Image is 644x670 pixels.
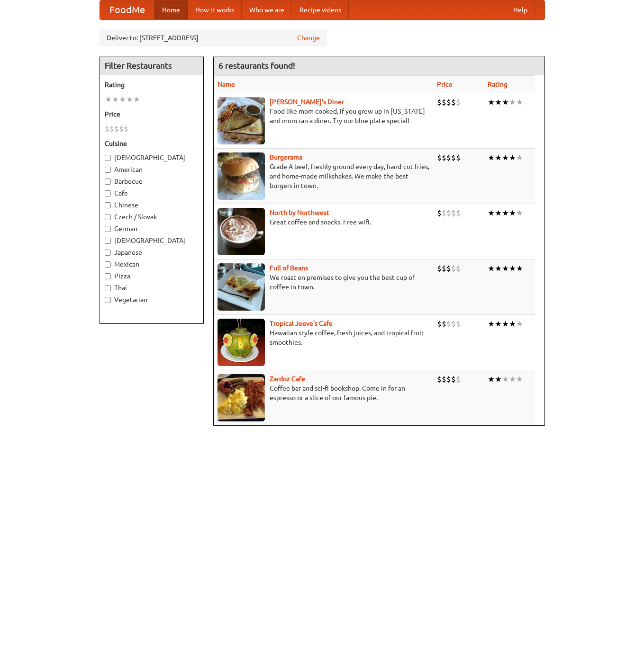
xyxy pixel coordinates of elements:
[105,297,111,303] input: Vegetarian
[509,152,516,163] li: ★
[105,124,109,134] li: $
[451,319,456,329] li: $
[495,263,502,274] li: ★
[437,374,442,384] li: $
[456,97,461,107] li: $
[188,0,242,19] a: How it works
[218,208,265,255] img: north.jpg
[242,0,292,19] a: Who we are
[218,162,429,190] p: Grade A beef, freshly ground every day, hand-cut fries, and home-made milkshakes. We make the bes...
[437,152,442,163] li: $
[100,29,327,46] div: Deliver to: [STREET_ADDRESS]
[446,374,451,384] li: $
[154,0,188,19] a: Home
[105,250,111,256] input: Japanese
[218,384,429,402] p: Coffee bar and sci-fi bookshop. Come in for an espresso or a slice of our famous pie.
[456,208,461,218] li: $
[119,124,124,134] li: $
[105,167,111,173] input: American
[105,212,199,222] label: Czech / Slovak
[516,374,523,384] li: ★
[488,97,495,107] li: ★
[442,374,446,384] li: $
[495,374,502,384] li: ★
[446,208,451,218] li: $
[218,273,429,292] p: We roast on premises to give you the best cup of coffee in town.
[105,155,111,161] input: [DEMOGRAPHIC_DATA]
[437,319,442,329] li: $
[105,224,199,233] label: German
[218,80,235,88] a: Name
[133,94,140,105] li: ★
[100,0,154,19] a: FoodMe
[451,97,456,107] li: $
[270,153,302,161] a: Burgerama
[442,208,446,218] li: $
[456,152,461,163] li: $
[488,152,495,163] li: ★
[105,188,199,198] label: Cafe
[270,209,329,216] a: North by Northwest
[218,263,265,311] img: beans.jpg
[488,263,495,274] li: ★
[442,263,446,274] li: $
[218,319,265,366] img: jeeves.jpg
[488,374,495,384] li: ★
[442,319,446,329] li: $
[105,236,199,245] label: [DEMOGRAPHIC_DATA]
[516,263,523,274] li: ★
[124,124,128,134] li: $
[126,94,133,105] li: ★
[270,98,344,106] b: [PERSON_NAME]'s Diner
[446,97,451,107] li: $
[495,208,502,218] li: ★
[105,285,111,291] input: Thai
[270,320,333,327] a: Tropical Jeeve's Cafe
[218,152,265,200] img: burgerama.jpg
[297,33,320,43] a: Change
[456,319,461,329] li: $
[105,177,199,186] label: Barbecue
[105,273,111,279] input: Pizza
[218,374,265,421] img: zardoz.jpg
[105,238,111,244] input: [DEMOGRAPHIC_DATA]
[109,124,114,134] li: $
[442,152,446,163] li: $
[446,319,451,329] li: $
[502,152,509,163] li: ★
[451,152,456,163] li: $
[270,375,305,383] a: Zardoz Cafe
[509,319,516,329] li: ★
[495,152,502,163] li: ★
[506,0,535,19] a: Help
[105,179,111,185] input: Barbecue
[292,0,349,19] a: Recipe videos
[446,263,451,274] li: $
[437,208,442,218] li: $
[114,124,119,134] li: $
[451,263,456,274] li: $
[218,61,295,70] ng-pluralize: 6 restaurants found!
[105,153,199,162] label: [DEMOGRAPHIC_DATA]
[105,271,199,281] label: Pizza
[516,97,523,107] li: ★
[105,248,199,257] label: Japanese
[105,190,111,197] input: Cafe
[516,319,523,329] li: ★
[451,374,456,384] li: $
[446,152,451,163] li: $
[502,374,509,384] li: ★
[270,264,308,272] a: Full of Beans
[509,208,516,218] li: ★
[105,261,111,268] input: Mexican
[119,94,126,105] li: ★
[105,139,199,148] h5: Cuisine
[100,56,203,75] h4: Filter Restaurants
[516,208,523,218] li: ★
[105,202,111,208] input: Chinese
